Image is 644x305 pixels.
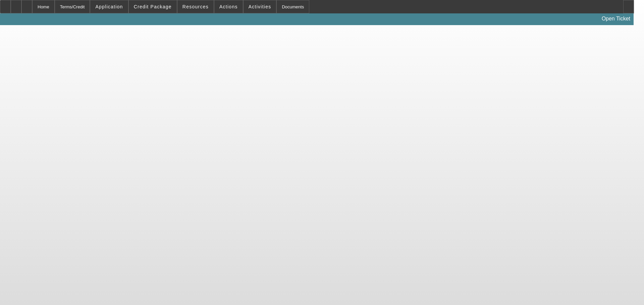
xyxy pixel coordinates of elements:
span: Resources [182,4,209,9]
span: Application [95,4,123,9]
span: Credit Package [134,4,172,9]
a: Open Ticket [599,13,633,24]
button: Activities [244,0,276,13]
button: Actions [214,0,243,13]
span: Actions [219,4,238,9]
button: Application [90,0,128,13]
button: Resources [177,0,214,13]
button: Credit Package [129,0,177,13]
span: Activities [249,4,271,9]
